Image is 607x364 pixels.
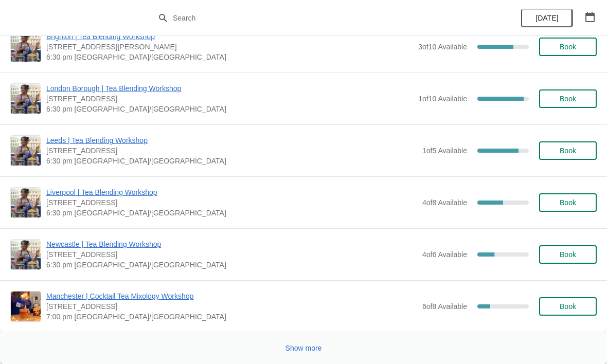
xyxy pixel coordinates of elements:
[46,291,417,301] span: Manchester | Cocktail Tea Mixology Workshop
[422,302,467,311] span: 6 of 8 Available
[172,9,455,27] input: Search
[46,31,413,42] span: Brighton | Tea Blending Workshop
[539,245,597,264] button: Book
[418,43,467,51] span: 3 of 10 Available
[560,95,576,103] span: Book
[535,14,558,22] span: [DATE]
[11,188,41,217] img: Liverpool | Tea Blending Workshop | 106 Bold St, Liverpool , L1 4EZ | 6:30 pm Europe/London
[285,344,322,352] span: Show more
[11,240,41,269] img: Newcastle | Tea Blending Workshop | 123 Grainger Street, Newcastle upon Tyne, NE1 5AE | 6:30 pm E...
[46,260,417,270] span: 6:30 pm [GEOGRAPHIC_DATA]/[GEOGRAPHIC_DATA]
[46,187,417,197] span: Liverpool | Tea Blending Workshop
[560,198,576,207] span: Book
[46,42,413,52] span: [STREET_ADDRESS][PERSON_NAME]
[46,249,417,260] span: [STREET_ADDRESS]
[560,302,576,311] span: Book
[11,84,41,114] img: London Borough | Tea Blending Workshop | 7 Park St, London SE1 9AB, UK | 6:30 pm Europe/London
[46,83,413,94] span: London Borough | Tea Blending Workshop
[539,141,597,160] button: Book
[46,94,413,104] span: [STREET_ADDRESS]
[521,9,573,27] button: [DATE]
[560,147,576,155] span: Book
[46,239,417,249] span: Newcastle | Tea Blending Workshop
[560,43,576,51] span: Book
[422,250,467,259] span: 4 of 6 Available
[46,156,417,166] span: 6:30 pm [GEOGRAPHIC_DATA]/[GEOGRAPHIC_DATA]
[539,89,597,108] button: Book
[46,197,417,208] span: [STREET_ADDRESS]
[281,339,326,357] button: Show more
[418,95,467,103] span: 1 of 10 Available
[46,208,417,218] span: 6:30 pm [GEOGRAPHIC_DATA]/[GEOGRAPHIC_DATA]
[422,198,467,207] span: 4 of 8 Available
[539,297,597,316] button: Book
[11,32,41,62] img: Brighton | Tea Blending Workshop | 41 Gardner Street, Brighton BN1 1UN | 6:30 pm Europe/London
[539,193,597,212] button: Book
[46,52,413,62] span: 6:30 pm [GEOGRAPHIC_DATA]/[GEOGRAPHIC_DATA]
[46,312,417,322] span: 7:00 pm [GEOGRAPHIC_DATA]/[GEOGRAPHIC_DATA]
[11,292,41,321] img: Manchester | Cocktail Tea Mixology Workshop | 57 Church Street, Manchester M4 1PD, UK | 7:00 pm E...
[422,147,467,155] span: 1 of 5 Available
[560,250,576,259] span: Book
[539,38,597,56] button: Book
[46,104,413,114] span: 6:30 pm [GEOGRAPHIC_DATA]/[GEOGRAPHIC_DATA]
[46,145,417,156] span: [STREET_ADDRESS]
[46,301,417,312] span: [STREET_ADDRESS]
[46,135,417,145] span: Leeds | Tea Blending Workshop
[11,136,41,166] img: Leeds | Tea Blending Workshop | Unit 42, Queen Victoria St, Victoria Quarter, Leeds, LS1 6BE | 6:...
